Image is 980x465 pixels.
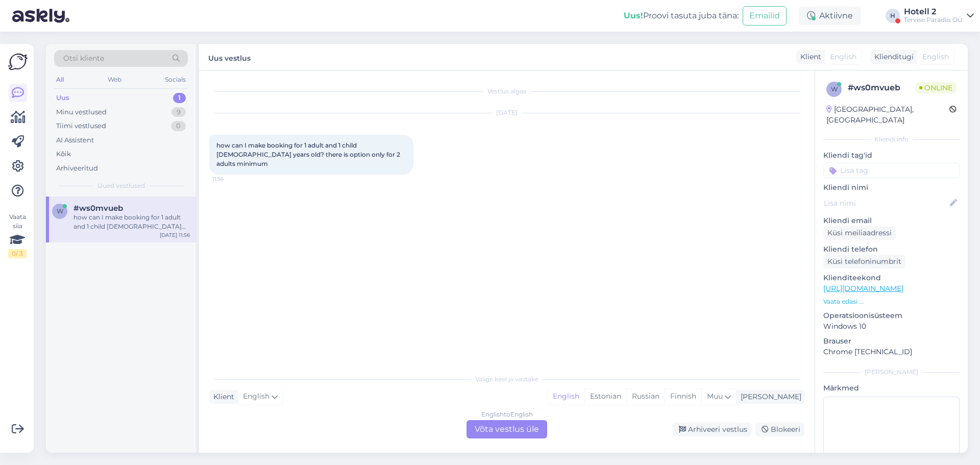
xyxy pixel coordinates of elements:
div: Tervise Paradiis OÜ [904,16,963,24]
span: #ws0mvueb [73,204,123,213]
div: [DATE] [209,108,804,117]
div: [GEOGRAPHIC_DATA], [GEOGRAPHIC_DATA] [826,104,949,126]
div: Arhiveeri vestlus [673,423,751,436]
span: Otsi kliente [63,53,104,64]
div: Blokeeri [755,423,804,436]
span: Online [915,82,957,93]
div: Socials [163,73,188,86]
div: # ws0mvueb [848,82,915,94]
div: Kliendi info [823,135,960,144]
div: Finnish [665,389,701,404]
p: Brauser [823,336,960,347]
a: [URL][DOMAIN_NAME] [823,284,903,293]
div: Arhiveeritud [56,163,98,174]
div: English to English [481,410,533,419]
div: Minu vestlused [56,107,107,117]
div: Klient [796,52,821,62]
div: Vestlus algas [209,87,804,96]
p: Kliendi tag'id [823,150,960,161]
div: Võta vestlus üle [467,420,547,438]
p: Windows 10 [823,321,960,332]
div: Valige keel ja vastake [209,375,804,384]
span: 11:56 [212,175,251,183]
div: AI Assistent [56,135,94,145]
div: Hotell 2 [904,8,963,16]
p: Kliendi nimi [823,182,960,193]
div: [PERSON_NAME] [737,391,801,402]
p: Vaata edasi ... [823,297,960,306]
div: Estonian [584,389,626,404]
div: Web [106,73,124,86]
span: w [57,207,63,215]
div: Uus [56,93,69,103]
div: Tiimi vestlused [56,121,106,131]
button: Emailid [743,6,787,26]
div: how can I make booking for 1 adult and 1 child [DEMOGRAPHIC_DATA] years old? there is option only... [73,213,190,231]
b: Uus! [624,11,643,20]
span: English [243,391,269,402]
p: Kliendi telefon [823,244,960,255]
p: Chrome [TECHNICAL_ID] [823,347,960,357]
div: 1 [173,93,186,103]
span: how can I make booking for 1 adult and 1 child [DEMOGRAPHIC_DATA] years old? there is option only... [216,141,402,167]
div: Proovi tasuta juba täna: [624,10,739,22]
p: Operatsioonisüsteem [823,310,960,321]
a: Hotell 2Tervise Paradiis OÜ [904,8,974,24]
div: H [886,9,900,23]
div: Klient [209,391,234,402]
p: Klienditeekond [823,273,960,283]
div: 9 [171,107,186,117]
div: Kõik [56,149,71,159]
span: English [922,52,949,62]
input: Lisa tag [823,163,960,178]
p: Kliendi email [823,215,960,226]
div: Küsi meiliaadressi [823,226,896,240]
div: [DATE] 11:56 [160,231,190,239]
div: [PERSON_NAME] [823,368,960,377]
div: Vaata siia [8,212,27,258]
span: English [830,52,856,62]
span: Muu [707,391,723,401]
span: w [831,85,838,93]
span: Uued vestlused [97,181,145,190]
input: Lisa nimi [824,198,948,209]
img: Askly Logo [8,52,28,71]
div: 0 / 3 [8,249,27,258]
div: 0 [171,121,186,131]
div: Russian [626,389,665,404]
div: English [548,389,584,404]
div: All [54,73,66,86]
label: Uus vestlus [208,50,251,64]
div: Küsi telefoninumbrit [823,255,905,268]
div: Klienditugi [870,52,914,62]
div: Aktiivne [799,7,861,25]
p: Märkmed [823,383,960,394]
